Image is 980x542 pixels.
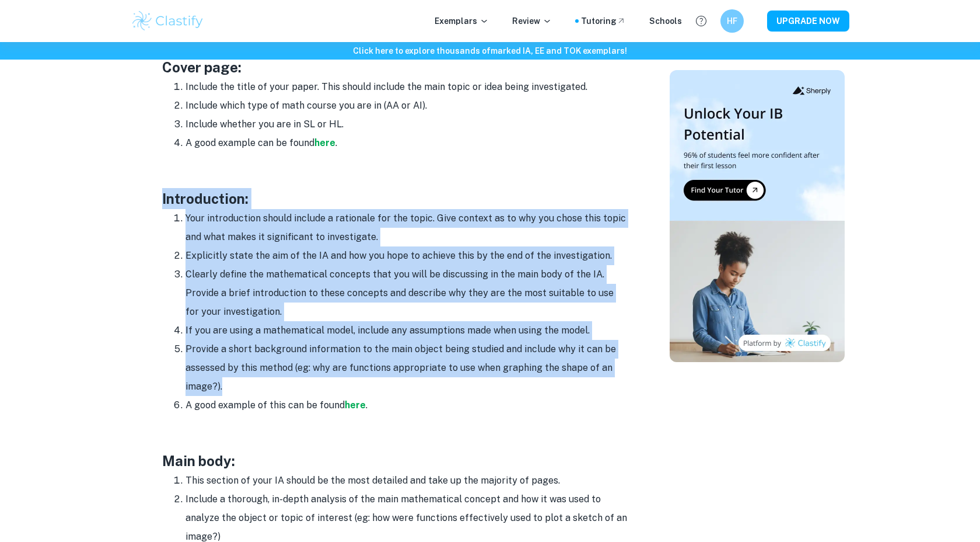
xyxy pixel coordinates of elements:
button: HF [720,9,744,33]
button: Help and Feedback [691,11,711,31]
li: This section of your IA should be the most detailed and take up the majority of pages. [185,471,629,490]
img: Clastify logo [131,9,205,33]
h3: Cover page: [162,57,629,78]
li: Explicitly state the aim of the IA and how you hope to achieve this by the end of the investigation. [185,246,629,265]
li: If you are using a mathematical model, include any assumptions made when using the model. [185,321,629,340]
li: Your introduction should include a rationale for the topic. Give context as to why you chose this... [185,209,629,246]
li: A good example of this can be found . [185,396,629,415]
img: Thumbnail [670,70,845,362]
a: here [345,399,366,411]
h6: Click here to explore thousands of marked IA, EE and TOK exemplars ! [2,44,978,57]
a: here [314,137,335,148]
li: Include which type of math course you are in (AA or AI). [185,96,629,115]
li: Clearly define the mathematical concepts that you will be discussing in the main body of the IA. ... [185,265,629,321]
h6: HF [726,15,739,27]
li: Include the title of your paper. This should include the main topic or idea being investigated. [185,78,629,96]
h3: Introduction: [162,188,629,209]
li: Provide a short background information to the main object being studied and include why it can be... [185,340,629,396]
h3: Main body: [162,450,629,471]
li: A good example can be found . [185,134,629,152]
button: UPGRADE NOW [767,11,849,32]
p: Exemplars [435,15,489,27]
li: Include whether you are in SL or HL. [185,115,629,134]
a: Schools [649,15,682,27]
p: Review [512,15,552,27]
a: Tutoring [581,15,626,27]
